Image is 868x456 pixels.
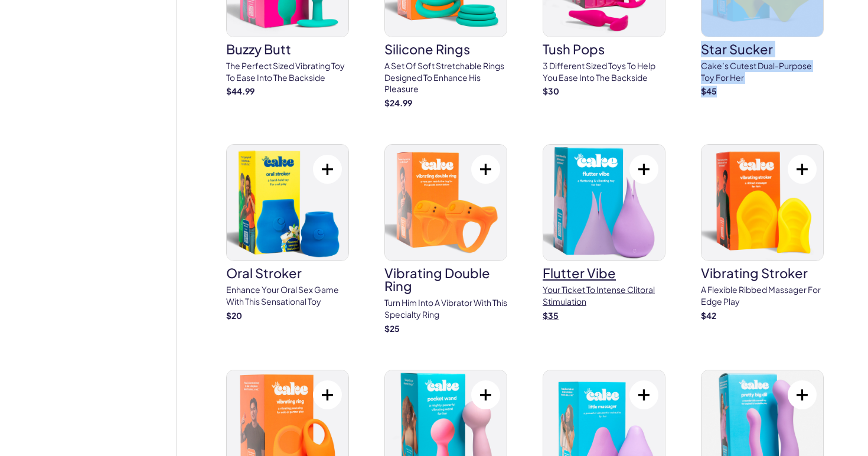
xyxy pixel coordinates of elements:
h3: tush pops [543,43,665,56]
img: oral stroker [227,145,348,260]
h3: vibrating double ring [384,266,507,292]
p: A set of soft stretchable rings designed to enhance his pleasure [384,60,507,95]
p: Cake’s cutest dual-purpose toy for her [701,60,824,83]
h3: oral stroker [226,266,349,279]
p: Turn him into a vibrator with this specialty ring [384,297,507,320]
p: The perfect sized vibrating toy to ease into the backside [226,60,349,83]
h3: silicone rings [384,43,507,56]
a: vibrating double ringvibrating double ringTurn him into a vibrator with this specialty ring$25 [384,144,507,334]
p: Enhance your oral sex game with this sensational toy [226,284,349,307]
h3: star sucker [701,43,824,56]
img: vibrating double ring [385,145,507,260]
strong: $ 45 [701,86,717,96]
h3: flutter vibe [543,266,665,279]
img: vibrating stroker [701,145,823,260]
strong: $ 20 [226,310,242,321]
strong: $ 25 [384,323,400,334]
strong: $ 44.99 [226,86,254,96]
p: 3 different sized toys to help you ease into the backside [543,60,665,83]
a: oral strokeroral strokerEnhance your oral sex game with this sensational toy$20 [226,144,349,321]
a: flutter vibeflutter vibeYour ticket to intense clitoral stimulation$35 [543,144,665,321]
img: flutter vibe [543,145,665,260]
p: Your ticket to intense clitoral stimulation [543,284,665,307]
strong: $ 35 [543,310,559,321]
strong: $ 30 [543,86,559,96]
p: A flexible ribbed massager for Edge play [701,284,824,307]
h3: vibrating stroker [701,266,824,279]
h3: buzzy butt [226,43,349,56]
strong: $ 24.99 [384,97,412,108]
strong: $ 42 [701,310,716,321]
a: vibrating strokervibrating strokerA flexible ribbed massager for Edge play$42 [701,144,824,321]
